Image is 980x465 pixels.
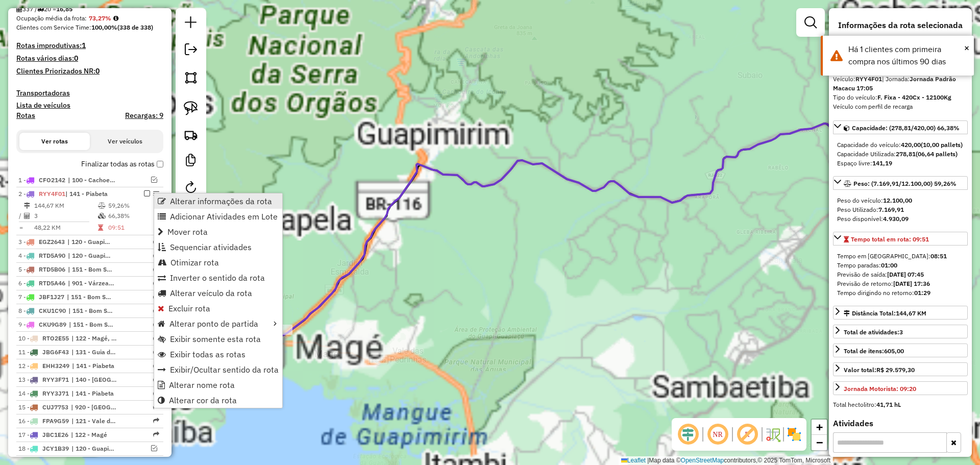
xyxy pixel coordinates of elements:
span: 17 - [18,431,68,438]
span: 5 - [18,265,65,273]
strong: 73,27% [89,14,111,22]
em: Rota exportada [153,404,159,410]
span: 12 - [18,362,69,370]
div: Peso disponível: [837,214,964,224]
strong: 0 [74,54,78,63]
span: 120 - Guapimirim , 121 - Vale das Pedrinhas, 122 - Magé, 123 - Bananal , 920 - Santo Aleixo [68,251,115,260]
h4: Rotas vários dias: [16,54,163,63]
span: Exibir rótulo [735,422,759,447]
td: 3 [34,211,97,221]
strong: F. Fixa - 420Cx - 12100Kg [877,93,951,101]
span: Capacidade: (278,81/420,00) 66,38% [852,124,960,132]
a: OpenStreetMap [681,457,724,464]
span: Ocupação média da frota: [16,14,87,22]
label: Finalizar todas as rotas [81,159,163,169]
span: 901 - Várzea, 902 - Varzea, 903 - São Pedro [68,279,115,288]
i: % de utilização da cubagem [98,213,106,219]
button: Ver veículos [90,133,160,150]
strong: 7.169,91 [878,206,904,213]
strong: 16,85 [56,5,72,13]
span: Alterar informações da rota [170,197,272,205]
span: | 141 - Piabeta [65,190,108,198]
h4: Atividades [833,419,968,428]
div: Capacidade: (278,81/420,00) 66,38% [833,136,968,172]
em: Visualizar rota [151,445,157,451]
h4: Informações da rota selecionada [833,20,968,30]
em: Rota exportada [153,280,159,286]
a: Reroteirizar Sessão [181,177,201,200]
span: 7 - [18,293,64,301]
span: 151 - Bom Sucesso [68,306,115,315]
strong: 01:00 [881,261,897,269]
strong: 1 [82,41,86,50]
strong: 141,19 [872,159,892,167]
span: 140 - Rio do Ouro, 141 - Piabeta [71,375,118,384]
a: Total de itens:605,00 [833,344,968,357]
strong: RYY4F01 [855,75,882,83]
a: Exportar sessão [181,39,201,62]
span: Ocultar NR [705,422,730,447]
span: × [964,42,969,54]
span: 13 - [18,376,69,383]
span: CFO2142 [39,176,65,184]
a: Peso: (7.169,91/12.100,00) 59,26% [833,176,968,190]
strong: (10,00 pallets) [921,141,963,149]
strong: [DATE] 17:36 [893,280,930,287]
div: Previsão de retorno: [837,279,964,288]
em: Rota exportada [153,376,159,382]
button: Ver rotas [19,133,90,150]
span: 151 - Bom Sucesso, 901 - Várzea [68,265,115,274]
div: Valor total: [844,365,915,375]
span: 14 - [18,389,69,397]
span: 122 - Magé, 151 - Bom Sucesso, 901 - Várzea, 902 - Varzea, 903 - São Pedro, 920 - Santo Aleixo [71,334,118,343]
span: Otimizar rota [170,258,219,266]
li: Mover rota [154,224,282,239]
span: 16 - [18,417,69,425]
span: Total de atividades: [844,328,903,336]
li: Sequenciar atividades [154,239,282,255]
a: Criar modelo [181,150,201,173]
span: 120 - Guapimirim , 902 - Varzea [67,237,114,247]
li: Alterar veículo da rota [154,285,282,301]
div: Peso Utilizado: [837,205,964,214]
span: CKU1C90 [39,307,66,314]
div: Veículo com perfil de recarga [833,102,968,111]
span: 120 - Guapimirim , 920 - Santo Aleixo [71,444,118,453]
li: Alterar ponto de partida [154,316,282,331]
a: Zoom in [812,420,827,435]
strong: 08:51 [930,252,947,260]
li: Alterar nome rota [154,377,282,393]
td: 09:51 [108,223,154,233]
td: 48,22 KM [34,223,97,233]
span: Excluir rota [168,304,210,312]
span: Exibir/Ocultar sentido da rota [170,365,279,374]
span: Exibir somente esta rota [170,335,261,343]
em: Rota exportada [153,293,159,300]
a: Rotas [16,111,35,120]
em: Rota exportada [153,390,159,396]
li: Adicionar Atividades em Lote [154,209,282,224]
li: Excluir rota [154,301,282,316]
img: Exibir/Ocultar setores [786,426,802,443]
img: Fluxo de ruas [765,426,781,443]
span: RTD5B06 [39,265,65,273]
a: Criar rota [180,124,202,146]
span: RYY3F71 [42,376,69,383]
div: Capacidade do veículo: [837,140,964,150]
strong: [DATE] 07:45 [887,271,924,278]
a: Zoom out [812,435,827,450]
em: Rota exportada [153,418,159,424]
div: Espaço livre: [837,159,964,168]
span: + [816,421,823,433]
em: Rota exportada [153,431,159,437]
div: 337 / 20 = [16,5,163,14]
h4: Transportadoras [16,89,163,97]
a: Capacidade: (278,81/420,00) 66,38% [833,120,968,134]
span: 131 - Guia de Pacobaíba, 132 - Suruí [71,348,118,357]
strong: 278,81 [896,150,916,158]
span: EHH3249 [42,362,69,370]
li: Exibir todas as rotas [154,347,282,362]
div: Previsão de saída: [837,270,964,279]
strong: 41,71 hL [876,401,901,408]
